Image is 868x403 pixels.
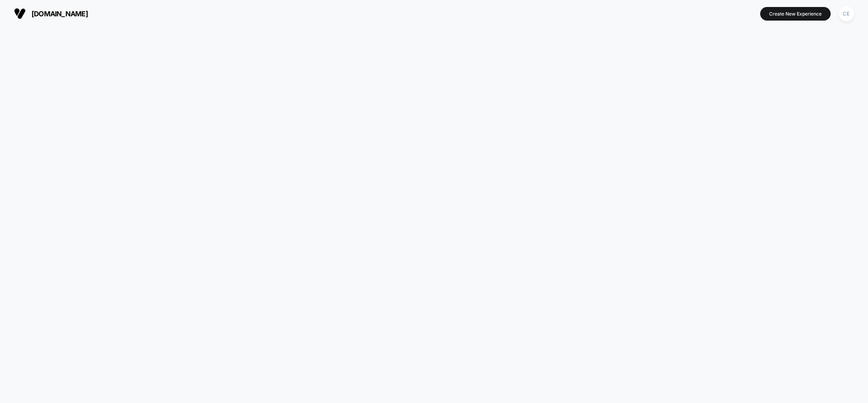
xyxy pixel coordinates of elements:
div: CE [839,6,854,21]
span: [DOMAIN_NAME] [32,10,88,18]
button: [DOMAIN_NAME] [12,7,90,20]
button: CE [836,6,856,22]
button: Create New Experience [760,7,831,21]
img: Visually logo [14,8,26,19]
